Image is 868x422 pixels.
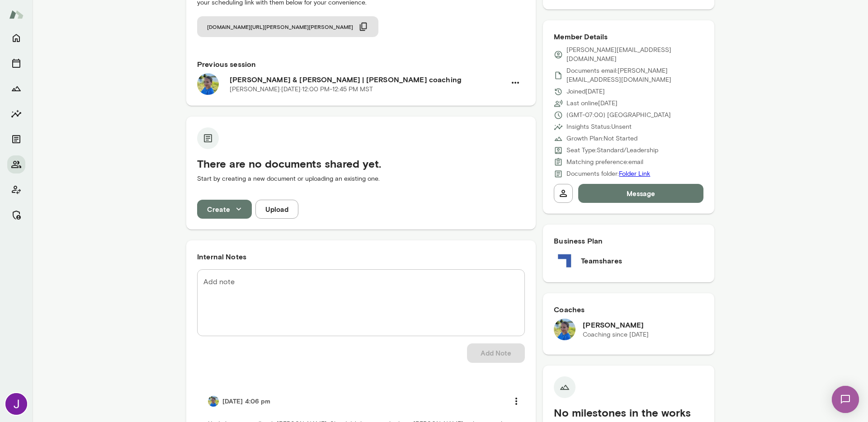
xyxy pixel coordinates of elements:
[5,393,27,415] img: Jocelyn Grodin
[197,16,378,37] button: [DOMAIN_NAME][URL][PERSON_NAME][PERSON_NAME]
[566,111,671,120] p: (GMT-07:00) [GEOGRAPHIC_DATA]
[566,169,650,178] p: Documents folder:
[222,397,270,406] h6: [DATE] 4:06 pm
[578,184,703,203] button: Message
[583,330,649,339] p: Coaching since [DATE]
[566,158,643,167] p: Matching preference: email
[507,392,526,411] button: more
[255,200,298,219] button: Upload
[566,122,632,131] p: Insights Status: Unsent
[208,396,219,407] img: Lauren Gambee
[197,174,525,183] p: Start by creating a new document or uploading an existing one.
[9,6,24,23] img: Mento
[197,251,525,262] h6: Internal Notes
[230,85,373,94] p: [PERSON_NAME] · [DATE] · 12:00 PM-12:45 PM MST
[197,200,252,219] button: Create
[566,146,658,155] p: Seat Type: Standard/Leadership
[7,155,25,173] button: Members
[583,319,649,330] h6: [PERSON_NAME]
[554,31,703,42] h6: Member Details
[230,74,506,85] h6: [PERSON_NAME] & [PERSON_NAME] | [PERSON_NAME] coaching
[566,46,703,64] p: [PERSON_NAME][EMAIL_ADDRESS][DOMAIN_NAME]
[197,156,525,171] h5: There are no documents shared yet.
[554,405,703,420] h5: No milestones in the works
[566,134,637,143] p: Growth Plan: Not Started
[566,87,605,96] p: Joined [DATE]
[7,80,25,98] button: Growth Plan
[7,29,25,47] button: Home
[554,235,703,246] h6: Business Plan
[581,255,622,266] h6: Teamshares
[619,170,650,178] a: Folder Link
[7,206,25,224] button: Manage
[566,99,618,108] p: Last online [DATE]
[7,54,25,72] button: Sessions
[554,304,703,315] h6: Coaches
[566,66,703,84] p: Documents email: [PERSON_NAME][EMAIL_ADDRESS][DOMAIN_NAME]
[197,59,525,70] h6: Previous session
[554,319,576,340] img: Lauren Gambee
[7,105,25,123] button: Insights
[7,181,25,199] button: Client app
[207,23,353,30] span: [DOMAIN_NAME][URL][PERSON_NAME][PERSON_NAME]
[7,130,25,148] button: Documents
